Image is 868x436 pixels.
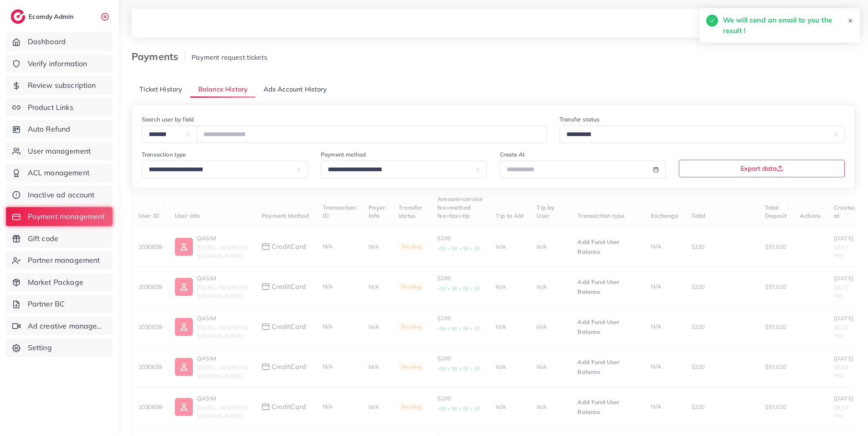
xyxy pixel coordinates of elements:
a: Partner management [6,251,112,270]
span: Review subscription [28,80,96,91]
h5: We will send an email to you the result ! [723,15,848,36]
a: Inactive ad account [6,186,112,204]
label: Search user by field [142,115,194,123]
a: Verify information [6,54,112,73]
span: Setting [28,342,52,353]
h3: Payments [132,51,185,63]
a: User management [6,142,112,161]
span: User management [28,146,91,157]
a: Review subscription [6,76,112,95]
span: Ticket History [139,85,182,94]
button: Export data [679,160,845,177]
span: Payment management [28,211,105,222]
a: ACL management [6,163,112,182]
span: Payment request tickets [192,53,267,61]
a: logoEcomdy Admin [11,9,76,24]
a: Payment management [6,207,112,226]
span: Partner BC [28,299,65,309]
span: Verify information [28,58,87,69]
span: Ad creative management [28,321,106,331]
img: logo [11,9,25,24]
span: Auto Refund [28,124,71,134]
label: Payment method [321,150,366,159]
h2: Ecomdy Admin [29,13,76,20]
a: Auto Refund [6,120,112,139]
a: Partner BC [6,295,112,313]
label: Transfer status [559,115,600,123]
span: ACL management [28,168,89,178]
span: Partner management [28,255,100,266]
a: Product Links [6,98,112,117]
span: Gift code [28,233,58,244]
a: Market Package [6,273,112,292]
span: Balance History [198,85,248,94]
span: Inactive ad account [28,190,95,200]
span: Product Links [28,102,74,113]
label: Create At [500,150,525,159]
a: Gift code [6,229,112,248]
span: Market Package [28,277,83,288]
a: Ad creative management [6,317,112,335]
span: Dashboard [28,36,66,47]
a: Setting [6,338,112,357]
span: Export data [740,165,783,172]
a: Dashboard [6,32,112,51]
span: Ads Account History [264,85,327,94]
label: Transaction type [142,150,186,159]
